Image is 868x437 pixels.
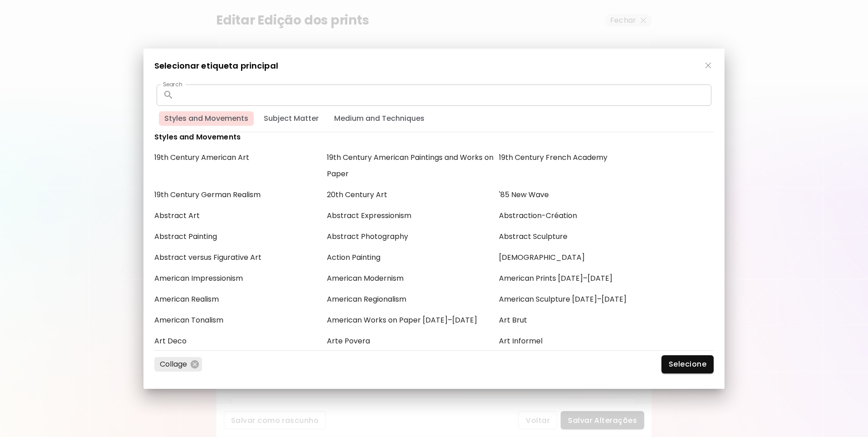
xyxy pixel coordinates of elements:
[154,149,322,182] div: 19th Century American Art
[703,60,714,72] button: img
[258,111,324,126] div: Subject Matter
[499,228,667,245] div: Abstract Sculpture
[154,312,322,328] div: American Tonalism
[327,270,495,287] div: American Modernism
[705,62,711,69] img: img
[154,358,192,370] span: Collage
[499,187,667,203] div: '85 New Wave
[499,333,667,349] div: Art Informel
[154,187,322,203] div: 19th Century German Realism
[499,149,667,182] div: 19th Century French Academy
[154,291,322,308] div: American Realism
[329,114,430,124] span: Medium and Techniques
[154,270,322,287] div: American Impressionism
[154,333,322,349] div: Art Deco
[327,312,495,328] div: American Works on Paper [DATE]–[DATE]
[154,357,202,372] div: Collage
[159,114,254,124] span: Styles and Movements
[327,333,495,349] div: Arte Povera
[499,312,667,328] div: Art Brut
[499,291,667,308] div: American Sculpture [DATE]–[DATE]
[154,208,322,224] div: Abstract Art
[327,228,495,245] div: Abstract Photography
[329,111,430,126] div: Medium and Techniques
[499,270,667,287] div: American Prints [DATE]–[DATE]
[327,249,495,266] div: Action Painting
[327,187,495,203] div: 20th Century Art
[154,249,322,266] div: Abstract versus Figurative Art
[159,111,254,126] div: Styles and Movements
[327,291,495,308] div: American Regionalism
[154,60,278,72] h4: Selecionar etiqueta principal
[499,208,667,224] div: Abstraction-Création
[154,132,714,142] p: Styles and Movements
[258,114,324,124] span: Subject Matter
[499,249,667,266] div: [DEMOGRAPHIC_DATA]
[327,149,495,182] div: 19th Century American Paintings and Works on Paper
[661,355,714,373] button: Selecione
[327,208,495,224] div: Abstract Expressionism
[154,228,322,245] div: Abstract Painting
[669,359,706,369] span: Selecione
